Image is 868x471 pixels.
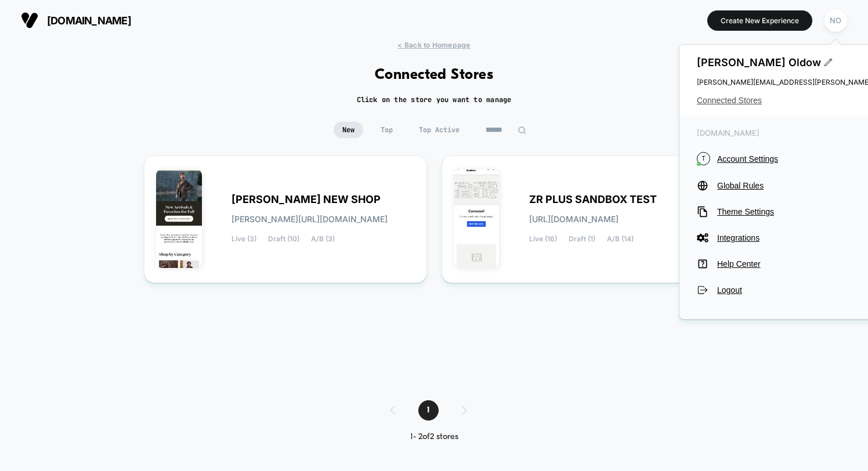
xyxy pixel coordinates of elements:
[821,9,851,32] button: NO
[824,9,847,32] div: NO
[375,67,494,84] h1: Connected Stores
[334,122,363,138] span: New
[518,126,526,135] img: edit
[378,432,490,442] div: 1 - 2 of 2 stores
[311,235,335,243] span: A/B (3)
[697,152,710,165] i: T
[454,169,500,268] img: ZR_PLUS_SANDBOX_TEST
[232,235,256,243] span: Live (3)
[410,122,468,138] span: Top Active
[707,10,812,31] button: Create New Experience
[418,400,439,421] span: 1
[607,235,634,243] span: A/B (14)
[569,235,595,243] span: Draft (1)
[21,12,38,29] img: Visually logo
[357,95,512,104] h2: Click on the store you want to manage
[156,169,202,268] img: TOM_BECKBES_NEW_SHOP
[47,15,131,27] span: [DOMAIN_NAME]
[232,195,381,204] span: [PERSON_NAME] NEW SHOP
[397,41,470,49] span: < Back to Homepage
[17,11,135,30] button: [DOMAIN_NAME]
[529,235,557,243] span: Live (16)
[372,122,402,138] span: Top
[529,195,657,204] span: ZR PLUS SANDBOX TEST
[232,215,388,223] span: [PERSON_NAME][URL][DOMAIN_NAME]
[268,235,299,243] span: Draft (10)
[529,215,619,223] span: [URL][DOMAIN_NAME]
